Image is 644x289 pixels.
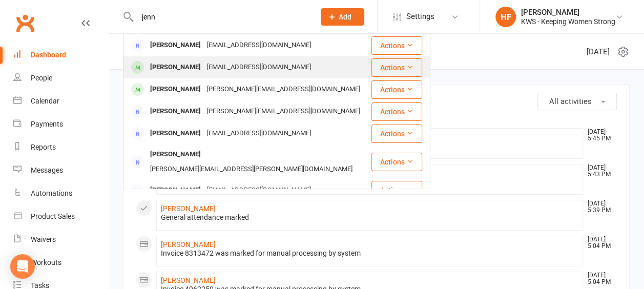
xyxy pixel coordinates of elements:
[147,126,204,141] div: [PERSON_NAME]
[521,8,615,17] div: [PERSON_NAME]
[321,8,364,26] button: Add
[31,235,56,243] div: Waivers
[587,46,610,58] span: [DATE]
[204,82,363,97] div: [PERSON_NAME][EMAIL_ADDRESS][DOMAIN_NAME]
[13,44,108,67] a: Dashboard
[371,36,422,55] button: Actions
[31,143,56,151] div: Reports
[371,153,422,171] button: Actions
[134,10,307,24] input: Search...
[147,104,204,119] div: [PERSON_NAME]
[371,58,422,77] button: Actions
[13,67,108,90] a: People
[10,254,35,279] div: Open Intercom Messenger
[31,258,61,266] div: Workouts
[161,204,216,213] a: [PERSON_NAME]
[147,162,356,177] div: [PERSON_NAME][EMAIL_ADDRESS][PERSON_NAME][DOMAIN_NAME]
[13,136,108,159] a: Reports
[13,228,108,251] a: Waivers
[31,120,63,128] div: Payments
[13,90,108,113] a: Calendar
[31,166,63,174] div: Messages
[583,236,616,250] time: [DATE] 5:04 PM
[583,272,616,285] time: [DATE] 5:04 PM
[204,60,314,75] div: [EMAIL_ADDRESS][DOMAIN_NAME]
[31,189,72,197] div: Automations
[371,102,422,121] button: Actions
[495,7,516,27] div: HF
[161,213,578,222] div: General attendance marked
[339,13,351,21] span: Add
[204,183,314,198] div: [EMAIL_ADDRESS][DOMAIN_NAME]
[204,126,314,141] div: [EMAIL_ADDRESS][DOMAIN_NAME]
[147,38,204,53] div: [PERSON_NAME]
[31,74,52,82] div: People
[31,97,59,105] div: Calendar
[147,147,204,162] div: [PERSON_NAME]
[147,82,204,97] div: [PERSON_NAME]
[406,5,434,28] span: Settings
[13,159,108,182] a: Messages
[521,17,615,26] div: KWS - Keeping Women Strong
[161,240,216,249] a: [PERSON_NAME]
[31,51,66,59] div: Dashboard
[13,182,108,205] a: Automations
[12,10,38,36] a: Clubworx
[583,200,616,214] time: [DATE] 5:39 PM
[147,60,204,75] div: [PERSON_NAME]
[549,97,592,106] span: All activities
[13,251,108,274] a: Workouts
[161,249,578,258] div: Invoice 8313472 was marked for manual processing by system
[147,183,204,198] div: [PERSON_NAME]
[537,93,617,110] button: All activities
[204,38,314,53] div: [EMAIL_ADDRESS][DOMAIN_NAME]
[371,125,422,143] button: Actions
[161,276,216,284] a: [PERSON_NAME]
[13,113,108,136] a: Payments
[583,129,616,142] time: [DATE] 5:45 PM
[371,80,422,99] button: Actions
[204,104,363,119] div: [PERSON_NAME][EMAIL_ADDRESS][DOMAIN_NAME]
[31,212,75,220] div: Product Sales
[371,181,422,199] button: Actions
[13,205,108,228] a: Product Sales
[583,164,616,178] time: [DATE] 5:43 PM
